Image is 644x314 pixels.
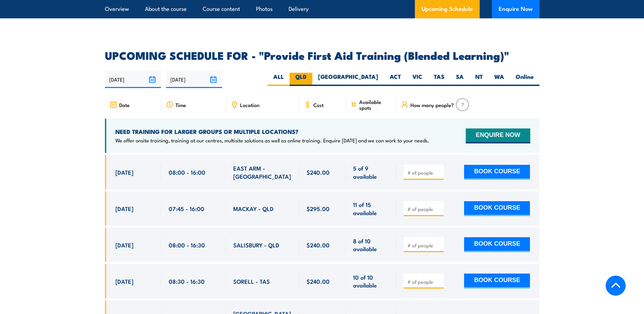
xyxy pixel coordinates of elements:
label: ACT [384,73,407,86]
span: [DATE] [115,168,133,176]
span: 08:00 - 16:30 [169,241,205,249]
span: Location [240,102,259,108]
label: QLD [290,73,312,86]
span: $240.00 [307,241,330,249]
label: SA [450,73,470,86]
input: # of people [407,206,441,212]
span: Date [119,102,130,108]
span: [DATE] [115,277,133,285]
label: VIC [407,73,428,86]
label: Online [510,73,539,86]
span: 11 of 15 available [353,200,389,216]
span: How many people? [410,102,454,108]
input: From date [105,71,161,88]
button: BOOK COURSE [464,201,530,216]
span: EAST ARM - [GEOGRAPHIC_DATA] [233,164,292,180]
span: 08:30 - 16:30 [169,277,205,285]
span: Time [176,102,186,108]
p: We offer onsite training, training at our centres, multisite solutions as well as online training... [115,137,429,144]
label: ALL [268,73,290,86]
span: $240.00 [307,277,330,285]
input: # of people [407,278,441,285]
button: BOOK COURSE [464,237,530,252]
span: 5 of 9 available [353,164,389,180]
h4: NEED TRAINING FOR LARGER GROUPS OR MULTIPLE LOCATIONS? [115,128,429,135]
span: 08:00 - 16:00 [169,168,205,176]
span: [DATE] [115,241,133,249]
span: Available spots [359,99,391,110]
button: BOOK COURSE [464,165,530,180]
span: 8 of 10 available [353,237,389,253]
label: WA [489,73,510,86]
span: 07:45 - 16:00 [169,205,204,212]
span: SALISBURY - QLD [233,241,279,249]
span: $240.00 [307,168,330,176]
span: 10 of 10 available [353,273,389,289]
h2: UPCOMING SCHEDULE FOR - "Provide First Aid Training (Blended Learning)" [105,50,539,60]
label: [GEOGRAPHIC_DATA] [312,73,384,86]
input: # of people [407,242,441,249]
span: $295.00 [307,205,330,212]
input: To date [166,71,222,88]
label: TAS [428,73,450,86]
label: NT [470,73,489,86]
span: SORELL - TAS [233,277,270,285]
span: [DATE] [115,205,133,212]
button: ENQUIRE NOW [466,128,530,143]
span: MACKAY - QLD [233,205,274,212]
span: Cost [313,102,324,108]
button: BOOK COURSE [464,274,530,289]
input: # of people [407,169,441,176]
